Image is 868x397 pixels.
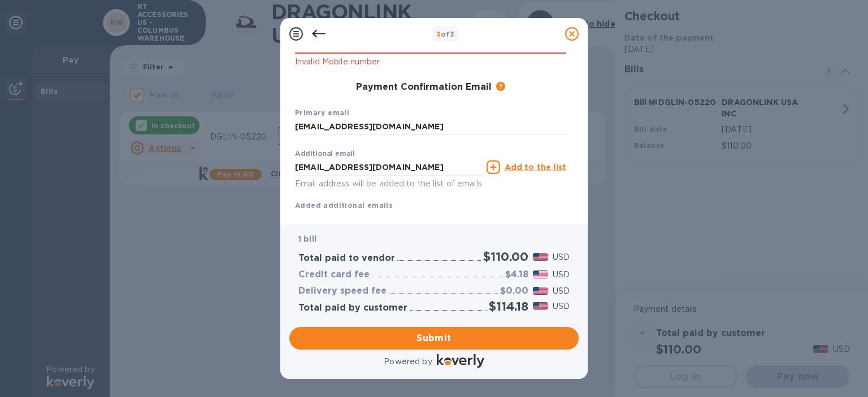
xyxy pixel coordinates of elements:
p: Email address will be added to the list of emails [295,177,482,190]
img: USD [533,271,548,278]
p: USD [553,251,570,263]
img: Logo [437,354,484,368]
h3: Payment Confirmation Email [356,82,492,93]
p: USD [553,300,570,312]
img: USD [533,253,548,261]
u: Add to the list [505,163,566,172]
h2: $114.18 [489,299,528,313]
p: USD [553,269,570,281]
b: Added additional emails [295,201,393,210]
h3: Total paid to vendor [298,253,395,264]
b: Primary email [295,108,349,117]
h3: Total paid by customer [298,303,407,313]
h3: $4.18 [505,269,528,280]
input: Enter your primary name [295,119,566,136]
img: USD [533,287,548,295]
h3: Credit card fee [298,269,370,280]
button: Submit [289,327,579,350]
label: Additional email [295,151,355,158]
h3: Delivery speed fee [298,286,387,296]
h2: $110.00 [483,250,528,264]
span: 3 [436,30,441,38]
span: Submit [298,331,570,345]
img: USD [533,302,548,310]
b: 1 bill [298,234,316,243]
p: Powered by [384,356,432,368]
input: Enter additional email [295,159,482,176]
p: USD [553,285,570,297]
h3: $0.00 [500,286,528,296]
p: Invalid Mobile number [295,55,566,68]
b: of 3 [436,30,455,38]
